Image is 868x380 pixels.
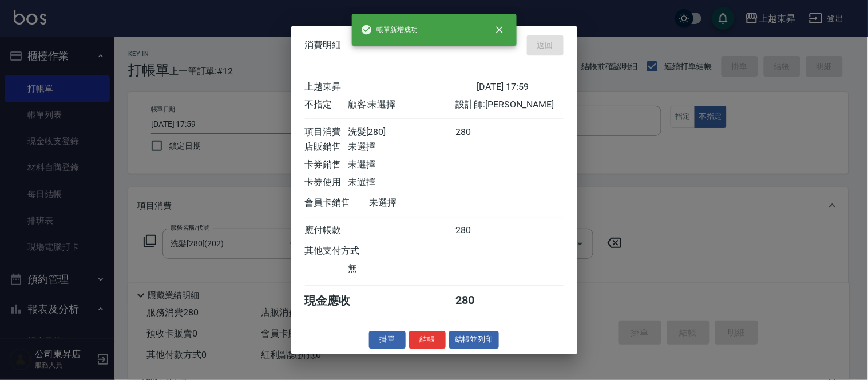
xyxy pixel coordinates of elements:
div: 280 [455,293,498,309]
div: 未選擇 [370,197,477,209]
div: 店販銷售 [305,141,348,153]
div: 其他支付方式 [305,245,391,257]
div: 未選擇 [348,177,455,189]
div: 卡券銷售 [305,159,348,171]
div: 現金應收 [305,293,370,309]
div: 280 [455,225,498,237]
div: 項目消費 [305,126,348,138]
div: [DATE] 17:59 [477,81,564,93]
div: 上越東昇 [305,81,477,93]
div: 未選擇 [348,141,455,153]
div: 會員卡銷售 [305,197,370,209]
div: 顧客: 未選擇 [348,99,455,111]
button: 掛單 [369,331,406,349]
div: 卡券使用 [305,177,348,189]
div: 設計師: [PERSON_NAME] [455,99,563,111]
button: 結帳並列印 [449,331,499,349]
div: 應付帳款 [305,225,348,237]
div: 洗髮[280] [348,126,455,138]
span: 帳單新增成功 [361,24,418,35]
div: 不指定 [305,99,348,111]
button: 結帳 [409,331,446,349]
button: close [487,17,512,42]
span: 消費明細 [305,39,342,51]
div: 未選擇 [348,159,455,171]
div: 無 [348,263,455,275]
div: 280 [455,126,498,138]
